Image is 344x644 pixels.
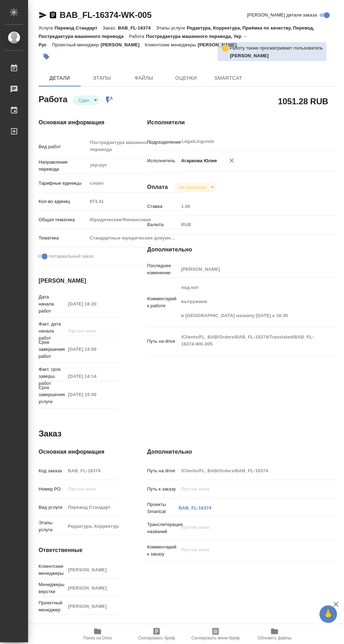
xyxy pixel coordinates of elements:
span: Скопировать мини-бриф [191,636,239,640]
p: Работа [129,34,146,39]
p: Кол-во единиц [39,198,87,205]
p: [PERSON_NAME] [101,42,145,47]
p: Дата начала работ [39,294,65,315]
p: Перевод Стандарт [54,25,102,31]
p: Проектный менеджер [39,599,65,613]
button: Папка на Drive [68,624,127,644]
span: Оценки [169,74,203,83]
span: Папка на Drive [83,636,112,640]
p: Услуга [39,25,54,31]
p: Транслитерация названий [147,521,179,535]
h2: Заказ [39,428,61,439]
div: RUB [179,219,320,231]
p: Валеев Динар [230,52,323,59]
button: Скопировать ссылку [49,11,57,19]
h4: Исполнители [147,118,336,127]
input: Пустое поле [65,326,119,336]
p: Срок завершения работ [39,339,65,360]
p: Тарифные единицы [39,180,87,187]
p: Клиентские менеджеры [39,563,65,577]
p: Агаркова Юлия [179,157,217,164]
span: 🙏 [322,607,334,622]
p: Код заказа [39,467,65,474]
button: Не оплачена [177,184,208,190]
input: Пустое поле [65,583,119,593]
input: Пустое поле [65,601,119,611]
p: Факт. срок заверш. работ [39,366,65,387]
div: Сдан [173,183,217,192]
p: Номер РО [39,486,65,493]
p: Путь к заказу [147,486,179,493]
button: Скопировать бриф [127,624,186,644]
input: Пустое поле [179,484,320,494]
p: Клиентские менеджеры [145,42,198,47]
input: Пустое поле [179,264,320,274]
input: Пустое поле [179,201,320,211]
p: Проектный менеджер [52,42,100,47]
span: Нотариальный заказ [49,253,93,260]
textarea: /Clients/FL_BAB/Orders/BAB_FL-16374/Translated/BAB_FL-16374-WK-005 [179,331,320,350]
p: Менеджеры верстки [39,581,65,595]
p: Проекты Smartcat [147,501,179,515]
h2: Работа [39,92,67,105]
input: Пустое поле [65,344,119,354]
p: Комментарий к работе [147,295,179,309]
h4: Основная информация [39,448,119,456]
p: Последнее изменение [147,262,179,276]
button: 🙏 [319,605,337,623]
b: [PERSON_NAME] [230,53,269,58]
span: Обновить файлы [258,636,292,640]
p: Направление перевода [39,159,87,173]
input: Пустое поле [65,521,119,531]
input: Пустое поле [65,389,119,400]
p: Комментарий к заказу [147,544,179,558]
p: Факт. дата начала работ [39,321,65,342]
span: Файлы [127,74,161,83]
div: слово [87,177,184,189]
p: Вид услуги [39,504,65,511]
div: Сдан [73,96,100,105]
input: Пустое поле [65,565,119,575]
a: BAB_FL-16374-WK-005 [60,10,152,20]
textarea: под нот выгружаем в [GEOGRAPHIC_DATA] назначу [DATE] к 18:30 [179,282,320,322]
h4: Основная информация [39,118,119,127]
h2: 1051.28 RUB [278,95,328,107]
h4: Дополнительно [147,245,336,254]
span: Скопировать бриф [138,636,175,640]
button: Сдан [76,97,91,103]
span: Этапы [85,74,119,83]
p: Работу также просматривает пользователь [230,45,323,52]
input: Пустое поле [65,484,119,494]
span: Детали [43,74,77,83]
p: Путь на drive [147,467,179,474]
p: Путь на drive [147,338,179,345]
p: Вид работ [39,143,87,150]
button: Добавить тэг [39,49,54,64]
button: Скопировать мини-бриф [186,624,245,644]
p: Этапы услуги [39,519,65,533]
p: Срок завершения услуги [39,384,65,405]
h4: Ответственные [39,546,119,554]
h4: [PERSON_NAME] [39,277,119,285]
input: Пустое поле [65,371,119,381]
input: Пустое поле [179,466,320,476]
button: Удалить исполнителя [224,153,239,168]
h4: Дополнительно [147,448,336,456]
input: Пустое поле [65,502,119,512]
input: Пустое поле [65,299,119,309]
div: Стандартные юридические документы, договоры, уставы [87,232,184,244]
input: Пустое поле [87,196,184,206]
span: [PERSON_NAME] детали заказа [247,12,317,19]
p: Общая тематика [39,216,87,223]
p: Заказ: [102,25,118,31]
p: [PERSON_NAME] [198,42,242,47]
span: SmartCat [211,74,245,83]
p: BAB_FL-16374 [118,25,156,31]
button: Скопировать ссылку для ЯМессенджера [39,11,47,19]
p: Тематика [39,235,87,242]
a: BAB_FL-16374 [179,505,211,511]
button: Обновить файлы [245,624,304,644]
p: Этапы услуги [156,25,187,31]
div: Юридическая/Финансовая [87,214,184,226]
input: Пустое поле [65,466,119,476]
